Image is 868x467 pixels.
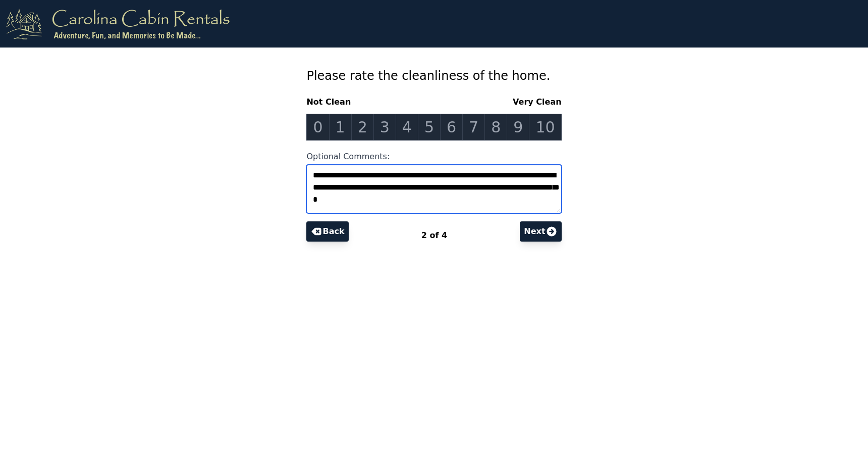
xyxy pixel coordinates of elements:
textarea: Optional Comments: [306,165,561,213]
span: Not Clean [306,96,355,108]
a: 5 [418,114,441,141]
span: Please rate the cleanliness of the home. [306,69,550,83]
span: 2 of 4 [421,230,447,240]
a: 1 [329,114,352,141]
span: Optional Comments: [306,152,390,161]
button: Back [306,221,348,242]
img: logo.png [6,8,230,39]
a: 8 [484,114,507,141]
a: 7 [462,114,485,141]
a: 4 [396,114,418,141]
a: 9 [507,114,529,141]
a: 3 [373,114,396,141]
a: 2 [351,114,374,141]
span: Very Clean [509,96,562,108]
button: Next [520,221,561,242]
a: 0 [306,114,329,141]
a: 10 [529,114,561,141]
a: 6 [440,114,463,141]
